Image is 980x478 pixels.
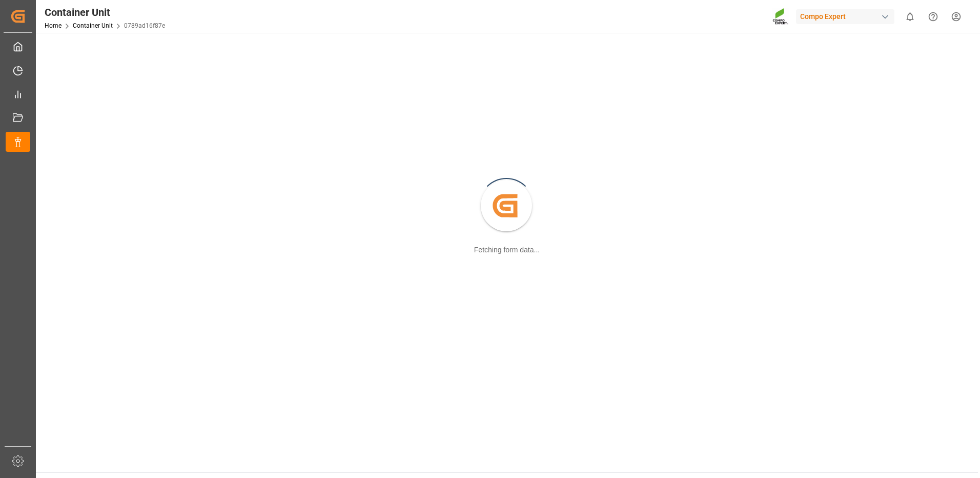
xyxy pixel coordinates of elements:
[45,5,165,20] div: Container Unit
[796,9,894,24] div: Compo Expert
[772,8,789,26] img: Screenshot%202023-09-29%20at%2010.02.21.png_1712312052.png
[73,22,113,29] a: Container Unit
[796,7,899,26] button: Compo Expert
[899,5,922,28] button: show 0 new notifications
[474,245,540,255] div: Fetching form data...
[922,5,945,28] button: Help Center
[45,22,62,29] a: Home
